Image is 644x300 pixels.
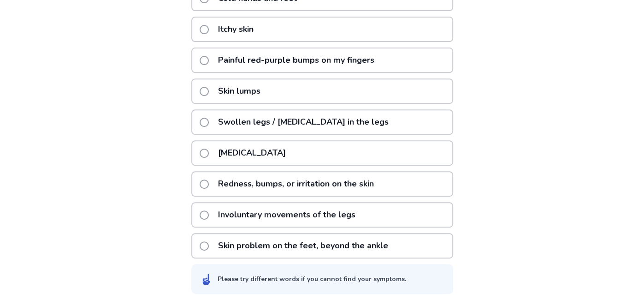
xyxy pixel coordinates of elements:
[213,110,394,134] p: Swollen legs / [MEDICAL_DATA] in the legs
[213,48,380,72] p: Painful red-purple bumps on my fingers
[213,234,394,258] p: Skin problem on the feet, beyond the ankle
[213,172,379,196] p: Redness, bumps, or irritation on the skin
[213,79,266,103] p: Skin lumps
[213,203,361,227] p: Involuntary movements of the legs
[218,274,406,284] div: Please try different words if you cannot find your symptoms.
[213,18,259,41] p: Itchy skin
[213,141,291,165] p: [MEDICAL_DATA]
